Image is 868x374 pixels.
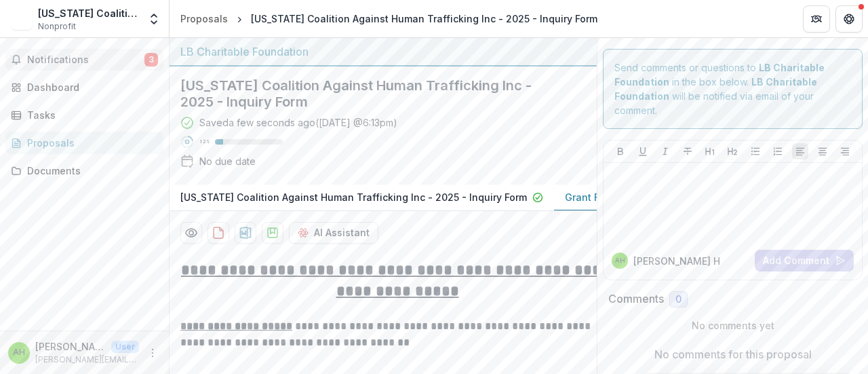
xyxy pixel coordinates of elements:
[603,49,863,129] div: Send comments or questions to in the box below. will be notified via email of your comment.
[657,143,673,160] button: Italicize
[615,257,625,264] div: Aldina Hovde
[792,143,808,160] button: Align Left
[289,222,378,244] button: AI Assistant
[814,143,831,160] button: Align Center
[199,115,397,130] div: Saved a few seconds ago ( [DATE] @ 6:13pm )
[199,137,210,147] p: 12 %
[724,143,741,160] button: Heading 2
[803,5,830,33] button: Partners
[27,54,144,66] span: Notifications
[27,136,153,150] div: Proposals
[11,8,33,30] img: New Jersey Coalition Against Human Trafficking Inc
[27,80,153,94] div: Dashboard
[679,143,696,160] button: Strike
[5,132,163,154] a: Proposals
[755,250,854,272] button: Add Comment
[180,77,564,110] h2: [US_STATE] Coalition Against Human Trafficking Inc - 2025 - Inquiry Form
[633,254,720,268] p: [PERSON_NAME] H
[208,222,229,244] button: download-proposal
[608,293,664,305] h2: Comments
[27,164,153,178] div: Documents
[35,354,139,366] p: [PERSON_NAME][EMAIL_ADDRESS][DOMAIN_NAME]
[38,20,76,33] span: Nonprofit
[35,339,106,354] p: [PERSON_NAME]
[144,5,163,33] button: Open entity switcher
[5,76,163,98] a: Dashboard
[654,346,812,362] p: No comments for this proposal
[180,43,586,60] div: LB Charitable Foundation
[180,222,202,244] button: Preview e46645d9-64ca-4602-9791-7f399d4241bc-1.pdf
[702,143,718,160] button: Heading 1
[262,222,283,244] button: download-proposal
[235,222,256,244] button: download-proposal
[608,318,857,333] p: No comments yet
[180,12,228,26] div: Proposals
[5,104,163,126] a: Tasks
[835,5,863,33] button: Get Help
[747,143,764,160] button: Bullet List
[144,53,158,67] span: 3
[675,294,682,305] span: 0
[180,190,527,204] p: [US_STATE] Coalition Against Human Trafficking Inc - 2025 - Inquiry Form
[770,143,786,160] button: Ordered List
[5,49,163,71] button: Notifications3
[38,6,139,20] div: [US_STATE] Coalition Against Human Trafficking Inc
[27,108,153,122] div: Tasks
[13,348,25,357] div: Aldina Hovde
[199,154,256,168] div: No due date
[5,160,163,182] a: Documents
[175,9,233,29] a: Proposals
[144,345,161,361] button: More
[175,9,603,29] nav: breadcrumb
[111,341,139,353] p: User
[251,12,597,26] div: [US_STATE] Coalition Against Human Trafficking Inc - 2025 - Inquiry Form
[837,143,853,160] button: Align Right
[635,143,651,160] button: Underline
[612,143,629,160] button: Bold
